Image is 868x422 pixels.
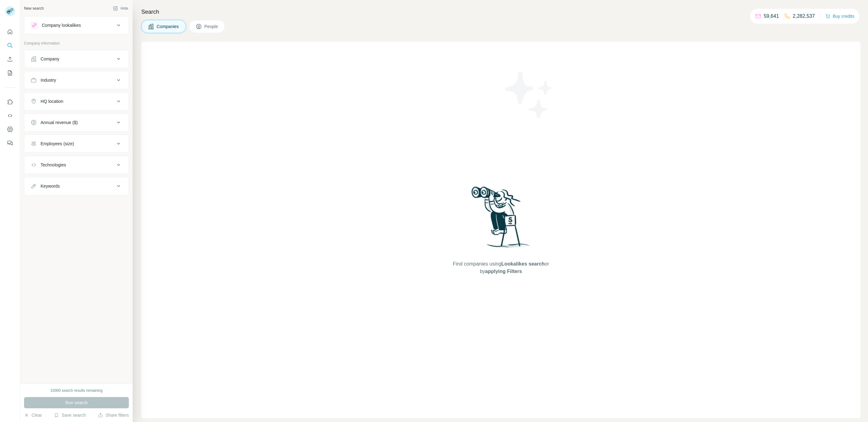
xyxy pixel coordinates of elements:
[42,22,81,28] div: Company lookalikes
[109,4,133,13] button: Hide
[157,23,179,30] span: Companies
[5,110,15,121] button: Use Surfe API
[24,115,129,130] button: Annual revenue ($)
[41,119,78,126] div: Annual revenue ($)
[50,388,102,393] div: 10000 search results remaining
[485,269,522,274] span: applying Filters
[5,26,15,37] button: Quick start
[24,412,42,418] button: Clear
[24,18,129,33] button: Company lookalikes
[41,56,59,62] div: Company
[41,183,60,189] div: Keywords
[141,7,861,16] h4: Search
[764,12,779,20] p: 59,641
[24,6,44,11] div: New search
[501,261,545,266] span: Lookalikes search
[24,51,129,66] button: Company
[41,77,56,83] div: Industry
[98,412,129,418] button: Share filters
[793,12,815,20] p: 2,282,537
[5,40,15,51] button: Search
[41,162,66,168] div: Technologies
[825,12,854,21] button: Buy credits
[469,185,534,254] img: Surfe Illustration - Woman searching with binoculars
[54,412,86,418] button: Save search
[5,67,15,79] button: My lists
[24,73,129,88] button: Industry
[24,41,129,46] p: Company information
[24,179,129,194] button: Keywords
[41,98,63,104] div: HQ location
[501,67,557,123] img: Surfe Illustration - Stars
[41,141,74,147] div: Employees (size)
[5,137,15,149] button: Feedback
[5,54,15,65] button: Enrich CSV
[24,136,129,151] button: Employees (size)
[204,23,219,30] span: People
[5,96,15,108] button: Use Surfe on LinkedIn
[5,124,15,135] button: Dashboard
[451,260,551,275] span: Find companies using or by
[24,94,129,109] button: HQ location
[24,157,129,172] button: Technologies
